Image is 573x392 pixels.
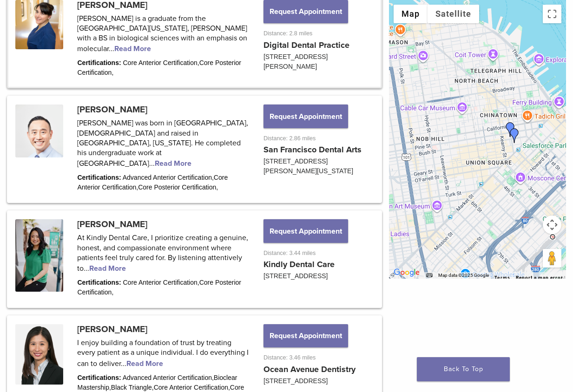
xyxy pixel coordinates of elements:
button: Drag Pegman onto the map to open Street View [543,249,561,268]
button: Keyboard shortcuts [426,272,433,279]
button: Request Appointment [263,219,348,242]
div: Dr. Stanley Siu [503,122,518,137]
button: Show satellite imagery [428,5,479,23]
button: Request Appointment [263,324,348,347]
div: Dr. Maryam Tabor [507,128,522,143]
span: Map data ©2025 Google [438,273,489,278]
a: Back To Top [417,357,510,381]
button: Map camera controls [543,216,561,234]
button: Show street map [394,5,428,23]
button: Request Appointment [263,105,348,128]
img: Google [391,267,422,279]
a: Open this area in Google Maps (opens a new window) [391,267,422,279]
a: Report a map error [516,275,563,280]
button: Toggle fullscreen view [543,5,561,23]
a: Terms (opens in new tab) [494,275,510,281]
